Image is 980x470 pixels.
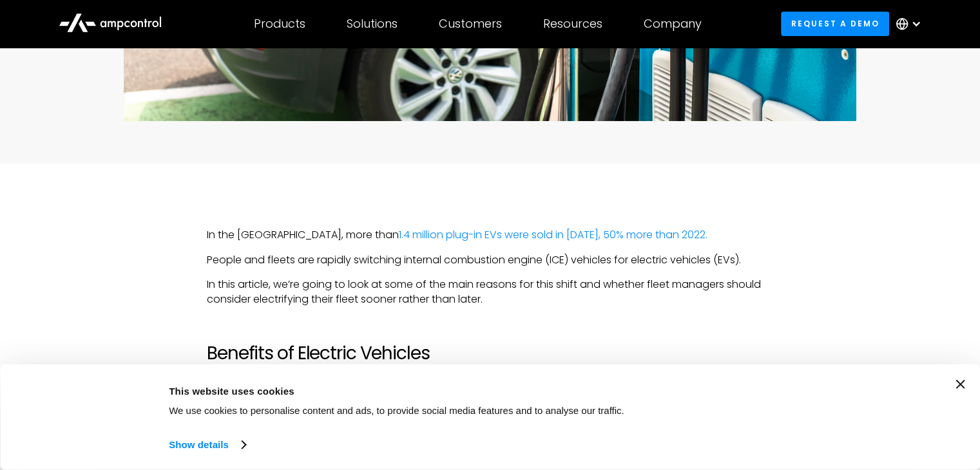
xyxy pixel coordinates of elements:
[207,228,773,242] p: In the [GEOGRAPHIC_DATA], more than
[956,380,965,389] button: Close banner
[347,17,398,31] div: Solutions
[169,435,245,455] a: Show details
[207,277,773,306] p: In this article, we’re going to look at some of the main reasons for this shift and whether fleet...
[169,383,718,399] div: This website uses cookies
[207,343,773,364] h2: Benefits of Electric Vehicles
[781,12,889,35] a: Request a demo
[254,17,305,31] div: Products
[169,405,624,416] span: We use cookies to personalise content and ads, to provide social media features and to analyse ou...
[399,227,707,242] a: 1.4 million plug-in EVs were sold in [DATE], 50% more than 2022.
[439,17,502,31] div: Customers
[747,380,932,417] button: Okay
[543,17,602,31] div: Resources
[644,17,702,31] div: Company
[207,253,773,267] p: People and fleets are rapidly switching internal combustion engine (ICE) vehicles for electric ve...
